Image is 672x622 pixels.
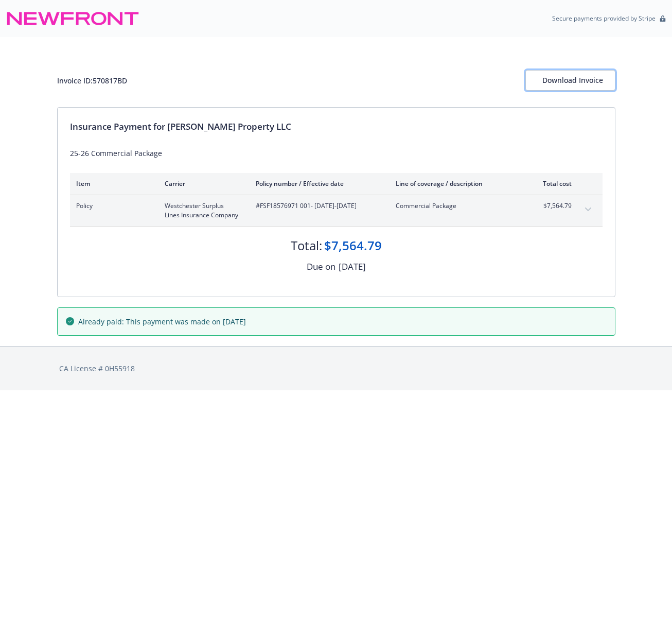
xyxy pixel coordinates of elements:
[525,70,615,91] button: Download Invoice
[396,201,517,211] span: Commercial Package
[165,201,239,220] span: Westchester Surplus Lines Insurance Company
[59,363,613,374] div: CA License # 0H55918
[307,260,335,273] div: Due on
[580,201,596,218] button: expand content
[70,148,603,159] div: 25-26 Commercial Package
[76,201,148,211] span: Policy
[396,179,517,188] div: Line of coverage / description
[70,195,603,226] div: PolicyWestchester Surplus Lines Insurance Company#FSF18576971 001- [DATE]-[DATE]Commercial Packag...
[324,237,382,254] div: $7,564.79
[552,14,656,23] p: Secure payments provided by Stripe
[256,201,379,211] span: #FSF18576971 001 - [DATE]-[DATE]
[339,260,366,273] div: [DATE]
[542,71,598,90] div: Download Invoice
[165,179,239,188] div: Carrier
[76,179,148,188] div: Item
[78,316,246,327] span: Already paid: This payment was made on [DATE]
[57,75,127,86] div: Invoice ID: 570817BD
[533,179,572,188] div: Total cost
[70,120,603,133] div: Insurance Payment for [PERSON_NAME] Property LLC
[533,201,572,211] span: $7,564.79
[256,179,379,188] div: Policy number / Effective date
[291,237,322,254] div: Total:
